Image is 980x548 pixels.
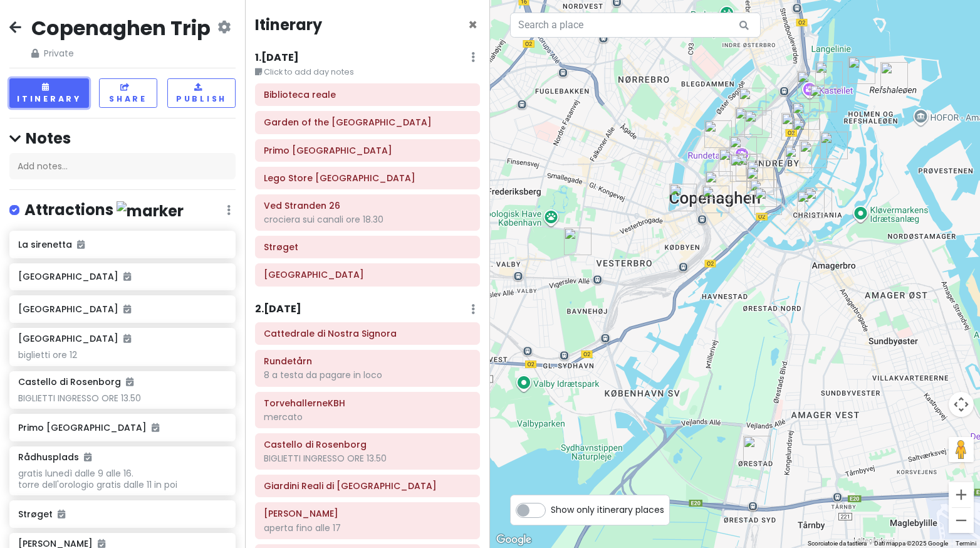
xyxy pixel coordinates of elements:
h6: [GEOGRAPHIC_DATA] [18,333,131,344]
div: Kastellet [792,66,830,103]
a: Visualizza questa zona in Google Maps (in una nuova finestra) [493,532,534,548]
h6: Giardini Reali di Copenaghen [264,480,471,492]
div: Castello di Rosenborg [730,102,768,140]
h6: [GEOGRAPHIC_DATA] [18,271,226,282]
h4: Itinerary [255,15,322,34]
h6: 1 . [DATE] [255,51,299,65]
button: Scorciatoie da tastiera [808,539,867,548]
div: Ørestad [738,431,776,468]
div: biglietti ore 12 [18,349,226,361]
button: Controlli di visualizzazione della mappa [949,392,974,417]
i: Added to itinerary [126,377,133,386]
div: Garden of the Royal Library [744,174,782,212]
span: Private [31,46,211,60]
input: Search a place [510,13,761,38]
h6: Biblioteca reale [264,89,471,100]
h6: 2 . [DATE] [255,303,301,316]
div: Chiesa del Nostro Redentore [792,186,830,223]
span: Close itinerary [468,14,477,35]
div: gratis lunedì dalle 9 alle 16. torre dell'orologio gratis dalle 11 in poi [18,468,226,490]
div: Add notes... [9,153,236,179]
div: Biblioteca reale [749,182,787,220]
div: Cattedrale di Nostra Signora [714,144,751,181]
h6: Garden of the Royal Library [264,117,471,128]
div: Frederiks Kirke [776,108,814,145]
h6: Castello di Rosenborg [18,376,133,387]
i: Added to itinerary [123,272,131,281]
div: Primo palazzo di Christiansborg [741,162,779,200]
i: Added to itinerary [123,334,131,343]
div: Carl Jacobsen House [559,223,597,260]
div: Museo Nazionale d'Arte [734,83,771,120]
button: Itinerary [9,78,89,108]
h6: Frederiks Kirke [264,508,471,519]
h6: [GEOGRAPHIC_DATA] [18,303,226,315]
i: Added to itinerary [77,240,85,249]
h6: Strøget [18,508,226,520]
img: marker [117,201,184,221]
div: Ofelia Plads [795,135,832,173]
div: BIGLIETTI INGRESSO ORE 13.50 [264,453,471,464]
div: Palazzo di Amalienborg [788,113,825,151]
i: Added to itinerary [84,453,91,461]
button: Share [99,78,157,108]
div: Rådhusplads [700,166,738,204]
div: Strøget [731,149,768,186]
div: Giardini Reali di Copenaghen [739,105,777,143]
i: Added to itinerary [98,539,105,548]
div: Reffen - Copenhagen Street Food [843,51,880,89]
div: Nyhavn [779,140,817,178]
div: Fontana di Gefion [805,80,842,117]
h6: Primo [GEOGRAPHIC_DATA] [18,422,226,433]
div: mercato [264,411,471,423]
button: Close [468,18,477,33]
h6: Castello di Rosenborg [264,439,471,450]
i: Added to itinerary [152,423,159,432]
h6: Rådhusplads [18,451,91,463]
h6: Rundetårn [264,356,471,367]
div: Giardini di Tivoli [697,181,734,218]
span: Dati mappa ©2025 Google [874,540,948,547]
h6: Primo palazzo di Christiansborg [264,145,471,156]
div: Teatro dell'Opera di Copenaghen [815,127,853,164]
h4: Attractions [24,200,184,221]
button: Zoom indietro [949,508,974,533]
div: Rundetårn [724,131,762,169]
i: Added to itinerary [123,305,131,314]
h2: Copenaghen Trip [31,15,211,41]
button: Publish [167,78,236,108]
div: aperta fino alle 17 [264,522,471,534]
div: Designmuseum Danmark [787,97,825,135]
div: BIGLIETTI INGRESSO ORE 13.50 [18,393,226,404]
h6: Cattedrale di Nostra Signora [264,328,471,339]
div: Refshaleøen, Copenhagen [875,57,913,95]
div: crociera sui canali ore 18.30 [264,214,471,225]
h6: Nyhavn [264,269,471,280]
div: Christiania [800,182,837,220]
h6: La sirenetta [18,239,226,250]
div: TorvehallerneKBH [699,115,737,153]
div: La sirenetta [810,56,848,94]
div: Ved Stranden 26 [742,155,779,193]
div: Sankt Jørgens Allé 8 [664,179,702,216]
h6: Lego Store Copenhagen [264,172,471,184]
img: Google [493,532,534,548]
span: Show only itinerary places [551,503,664,517]
div: 8 a testa da pagare in loco [264,369,471,381]
h6: TorvehallerneKBH [264,398,471,409]
div: Lego Store Copenhagen [725,149,763,187]
i: Added to itinerary [58,510,65,519]
a: Termini (si apre in una nuova scheda) [956,540,976,547]
h4: Notes [9,129,236,148]
h6: Ved Stranden 26 [264,200,471,211]
button: Zoom avanti [949,482,974,507]
small: Click to add day notes [255,66,480,78]
button: Trascina Pegman sulla mappa per aprire Street View [949,437,974,462]
h6: Strøget [264,241,471,253]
